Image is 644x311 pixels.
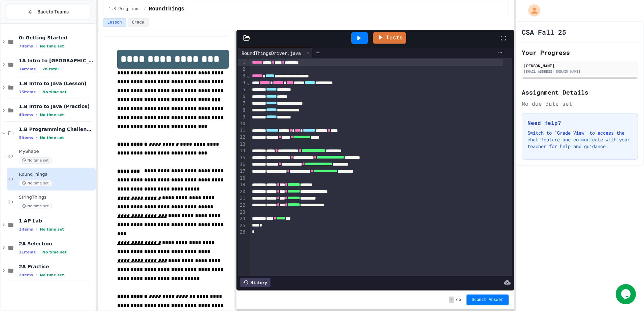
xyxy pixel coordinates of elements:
button: Grade [128,18,149,27]
div: 24 [238,215,247,222]
span: • [36,43,37,49]
h2: Your Progress [522,48,638,57]
span: RoundThings [149,5,185,13]
span: 2h total [42,67,59,71]
p: Switch to "Grade View" to access the chat feature and communicate with your teacher for help and ... [527,130,632,150]
span: • [36,135,37,140]
div: RoundThingsDriver.java [238,49,304,57]
div: 9 [238,114,247,120]
span: RoundThings [19,172,94,177]
span: • [36,272,37,278]
span: No time set [42,250,67,254]
span: Fold line [247,80,250,85]
div: 1 [238,59,247,66]
div: 20 [238,188,247,195]
span: • [36,227,37,232]
span: 5 [458,297,461,303]
div: 19 [238,181,247,188]
div: 26 [238,229,247,236]
div: 22 [238,202,247,209]
span: No time set [40,136,64,140]
button: Lesson [103,18,126,27]
span: No time set [19,157,52,164]
span: 11 items [19,250,36,254]
span: / [144,6,146,12]
div: 17 [238,168,247,175]
span: 1.B Programming Challenges [19,126,94,132]
div: History [240,278,270,287]
div: 7 [238,100,247,107]
span: 1.B Programming Challenges [109,6,141,12]
span: Submit Answer [472,297,504,303]
div: 11 [238,127,247,134]
div: 21 [238,195,247,202]
h1: CSA Fall 25 [522,27,566,37]
span: - [449,297,454,303]
div: 8 [238,107,247,114]
span: No time set [42,90,67,94]
div: No due date set [522,100,638,108]
span: 14 items [19,67,36,71]
div: 3 [238,73,247,79]
span: • [38,249,40,255]
span: • [38,89,40,95]
span: Back to Teams [37,8,69,15]
div: 2 [238,66,247,73]
h2: Assignment Details [522,88,638,97]
span: 1.B Intro to Java (Lesson) [19,80,94,87]
span: MyShape [19,149,94,154]
div: 15 [238,154,247,161]
div: 4 [238,79,247,86]
span: Fold line [247,73,250,78]
button: Back to Teams [6,5,90,19]
span: 3 items [19,136,33,140]
div: [EMAIL_ADDRESS][DOMAIN_NAME] [524,69,636,74]
div: My Account [521,3,542,18]
span: 2 items [19,273,33,277]
span: No time set [40,44,64,48]
span: 1A Intro to [GEOGRAPHIC_DATA] [19,58,94,64]
span: 2A Practice [19,264,94,270]
span: No time set [40,113,64,117]
div: 23 [238,209,247,216]
div: 10 [238,120,247,127]
span: 1.B Intro to Java (Practice) [19,103,94,109]
span: No time set [19,203,52,209]
span: No time set [40,227,64,232]
button: Submit Answer [466,295,509,305]
span: 2A Selection [19,241,94,247]
span: 1 items [19,227,33,232]
div: [PERSON_NAME] [524,63,636,69]
iframe: chat widget [616,284,637,304]
div: 5 [238,87,247,93]
span: 0: Getting Started [19,35,94,41]
span: • [36,112,37,117]
span: StringThings [19,195,94,200]
span: • [38,66,40,72]
span: No time set [40,273,64,277]
span: / [455,297,458,303]
span: 4 items [19,113,33,117]
div: 16 [238,161,247,168]
span: 7 items [19,44,33,48]
div: 12 [238,134,247,141]
span: No time set [19,180,52,186]
a: Tests [373,32,406,44]
div: 14 [238,147,247,154]
span: 15 items [19,90,36,94]
div: 25 [238,222,247,229]
div: 13 [238,141,247,148]
h3: Need Help? [527,119,632,127]
span: 1 AP Lab [19,218,94,224]
div: 6 [238,93,247,100]
div: RoundThingsDriver.java [238,48,313,58]
div: 18 [238,175,247,182]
